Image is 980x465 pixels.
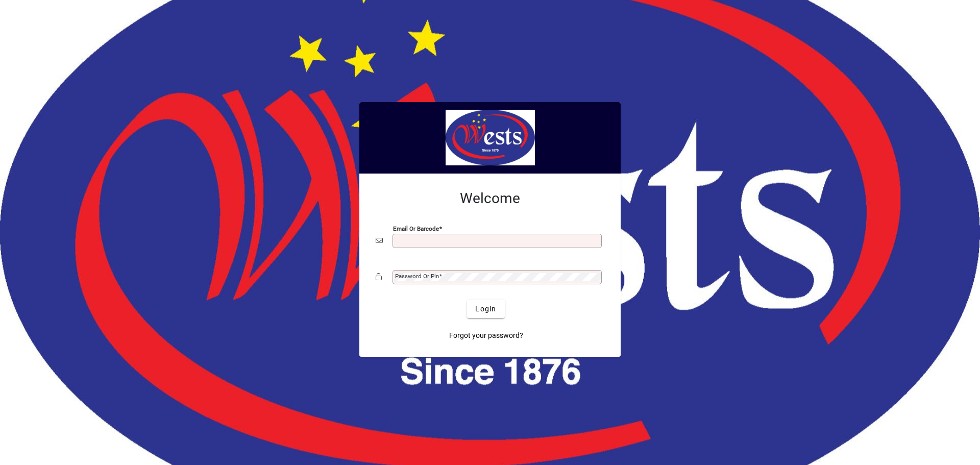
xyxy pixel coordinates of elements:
button: Login [467,300,504,318]
mat-label: Password or Pin [395,273,439,280]
span: Login [475,304,496,314]
mat-label: Email or Barcode [393,225,439,232]
a: Forgot your password? [445,326,527,345]
span: Forgot your password? [449,330,523,341]
h2: Welcome [376,190,604,207]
